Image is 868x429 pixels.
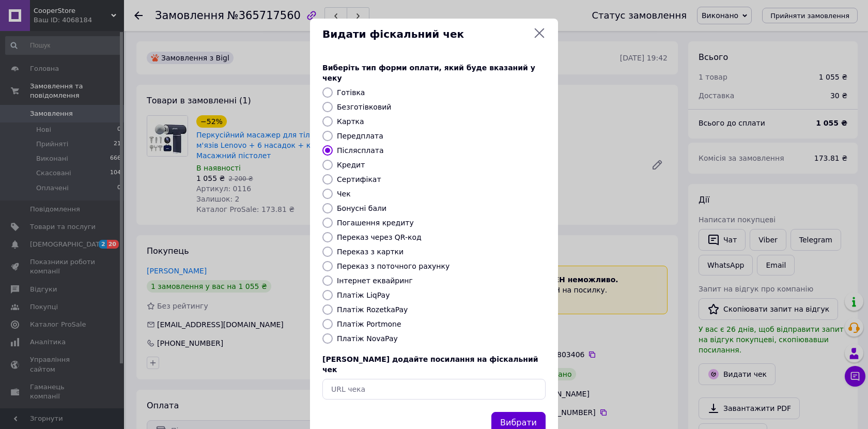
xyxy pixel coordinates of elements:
[337,277,413,285] label: Інтернет еквайринг
[337,161,365,169] label: Кредит
[337,146,384,155] label: Післясплата
[322,27,529,42] span: Видати фіскальний чек
[337,175,381,183] label: Сертифікат
[337,320,401,328] label: Платіж Portmone
[337,219,414,227] label: Погашення кредиту
[322,64,535,82] span: Виберіть тип форми оплати, який буде вказаний у чеку
[337,204,386,212] label: Бонусні бали
[337,262,450,270] label: Переказ з поточного рахунку
[337,334,398,343] label: Платіж NovaPay
[337,103,391,111] label: Безготівковий
[322,355,538,374] span: [PERSON_NAME] додайте посилання на фіскальний чек
[337,305,408,314] label: Платіж RozetkaPay
[337,233,422,241] label: Переказ через QR-код
[322,379,546,400] input: URL чека
[337,132,383,140] label: Передплата
[337,190,351,198] label: Чек
[337,291,390,299] label: Платіж LiqPay
[337,117,364,126] label: Картка
[337,248,404,256] label: Переказ з картки
[337,88,365,97] label: Готівка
